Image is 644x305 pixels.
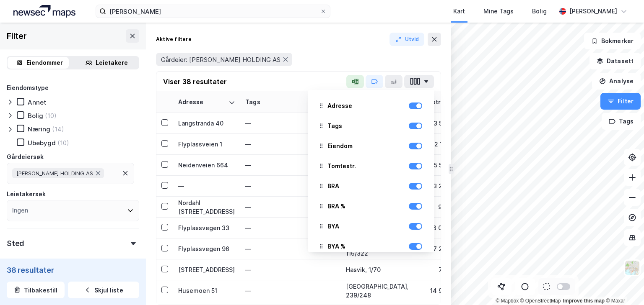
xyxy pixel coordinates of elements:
div: Adresse [315,97,427,115]
div: (10) [45,112,57,120]
div: Tags [245,98,336,106]
div: Næring [28,125,50,133]
div: BRA % [315,197,427,215]
div: 5 563 ㎡ [413,161,457,169]
div: Filter [7,29,27,43]
div: BRA [315,177,427,195]
a: Mapbox [496,298,519,304]
div: — [245,221,336,235]
div: Husemoen 51 [178,286,235,295]
div: BYA [315,217,427,236]
button: Analyse [592,73,641,90]
div: Hasvik, 1/70 [346,265,403,274]
div: Nordahl [STREET_ADDRESS] [178,198,235,216]
div: Tomtestr. [327,161,356,171]
div: Eiendomstype [7,83,49,93]
div: [STREET_ADDRESS] [178,265,235,274]
div: Gårdeiersøk [7,152,44,162]
div: Tomtestr. [315,157,427,175]
div: 14 990 ㎡ [413,286,457,295]
div: 3 528 ㎡ [413,119,457,128]
div: — [245,179,336,193]
div: Neidenveien 664 [178,161,235,169]
div: Eiendom [327,141,353,151]
div: — [245,138,336,151]
button: Utvid [390,33,425,46]
div: Adresse [178,98,225,106]
div: Bolig [532,6,547,16]
div: Tags [327,121,342,131]
div: BRA [327,181,339,191]
div: — [245,242,336,256]
div: Ingen [12,205,28,215]
img: logo.a4113a55bc3d86da70a041830d287a7e.svg [13,5,75,18]
div: — [245,284,336,297]
button: Tilbakestill [7,282,65,298]
div: Mine Tags [483,6,514,16]
div: (10) [57,139,69,147]
div: Flyplassveien 1 [178,140,235,149]
button: Bokmerker [584,33,641,49]
div: [PERSON_NAME] [569,6,617,16]
div: — [245,200,336,214]
div: 7 236 ㎡ [413,244,457,253]
div: Annet [28,98,46,106]
button: Filter [600,93,641,110]
div: — [245,117,336,130]
div: Adresse [327,101,352,111]
div: BYA % [315,237,427,256]
div: — [178,182,235,190]
img: Z [624,260,640,276]
div: Leietakere [96,58,128,68]
iframe: Chat Widget [602,265,644,305]
div: Ubebygd [28,139,56,147]
div: Flyplassvegen 33 [178,223,235,232]
button: Datasett [589,53,641,69]
div: — [245,263,336,277]
div: 38 resultater [7,265,139,275]
button: Tags [602,113,641,130]
div: [GEOGRAPHIC_DATA], 239/248 [346,282,403,300]
div: 949 ㎡ [413,202,457,211]
input: Søk på adresse, matrikkel, gårdeiere, leietakere eller personer [106,5,320,18]
div: Kontrollprogram for chat [602,265,644,305]
div: Tags [315,117,427,135]
div: Bolig [28,112,43,120]
div: BRA % [327,201,345,211]
div: Langstranda 40 [178,119,235,128]
span: [PERSON_NAME] HOLDING AS [16,170,93,177]
div: BYA % [327,241,345,251]
div: Sted [7,238,24,249]
div: Viser 38 resultater [163,77,227,87]
div: — [245,159,336,172]
div: Leietakersøk [7,189,46,199]
div: Eiendommer [26,58,63,68]
div: 2 174 ㎡ [413,140,457,149]
div: Kart [453,6,465,16]
div: Aktive filtere [156,36,192,43]
div: Eiendom [315,137,427,155]
div: 6 024 ㎡ [413,223,457,232]
div: BYA [327,221,339,231]
div: 3 278 ㎡ [413,182,457,190]
a: OpenStreetMap [520,298,561,304]
div: 739 ㎡ [413,265,457,274]
div: Flyplassvegen 96 [178,244,235,253]
span: Gårdeier: [PERSON_NAME] HOLDING AS [161,56,280,64]
button: Skjul liste [68,282,139,298]
a: Improve this map [563,298,605,304]
div: (14) [52,125,64,133]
